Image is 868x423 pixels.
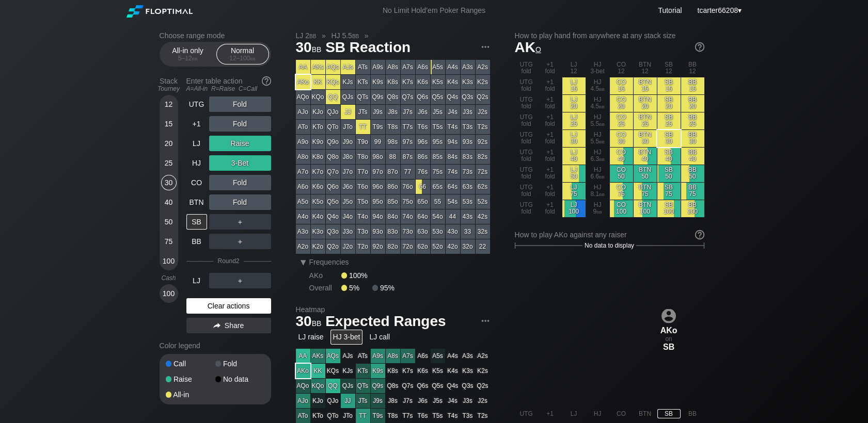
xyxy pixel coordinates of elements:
div: A7o [296,165,310,179]
div: UTG fold [515,60,538,77]
div: LJ 75 [562,183,586,200]
div: 93s [461,135,475,149]
div: J9o [341,135,355,149]
div: 97s [401,135,415,149]
div: +1 fold [539,200,562,217]
div: LJ [186,136,207,151]
div: K4s [446,75,460,89]
div: TT [356,120,370,134]
div: 75 [161,234,177,249]
div: 94o [371,209,385,224]
div: UTG fold [515,148,538,165]
span: bb [599,85,605,92]
div: T9o [356,135,370,149]
div: 84o [386,209,400,224]
div: BB 25 [681,112,704,129]
div: 96o [371,180,385,194]
div: BB 12 [681,60,704,77]
div: 64s [446,180,460,194]
div: Q8o [326,150,340,164]
div: J8o [341,150,355,164]
div: Q4o [326,209,340,224]
div: T3o [356,224,370,239]
div: BTN 100 [634,200,657,217]
div: A9s [371,60,385,74]
div: A3s [461,60,475,74]
div: ＋ [209,214,271,230]
div: J7s [401,105,415,119]
div: BB 30 [681,130,704,147]
div: BTN 30 [634,130,657,147]
div: 64o [416,209,430,224]
div: 20 [161,136,177,151]
div: 100 [161,286,177,301]
div: 83s [461,150,475,164]
div: AQo [296,90,310,104]
div: 86o [386,180,400,194]
div: 33 [461,224,475,239]
div: Q8s [386,90,400,104]
div: JTs [356,105,370,119]
div: AKo [296,75,310,89]
div: +1 fold [539,165,562,182]
div: Q2s [476,90,490,104]
div: 63s [461,180,475,194]
span: » [359,31,374,40]
div: Fold [209,175,271,190]
span: bb [599,138,605,145]
div: T5o [356,194,370,209]
div: HJ 5.5 [586,112,609,129]
span: bb [250,55,256,62]
div: +1 fold [539,112,562,129]
div: A3o [296,224,310,239]
div: T7o [356,165,370,179]
div: BB 40 [681,148,704,165]
div: J9s [371,105,385,119]
span: SB Reaction [324,40,412,57]
div: BB 20 [681,95,704,112]
div: QQ [326,90,340,104]
div: SB 20 [657,95,681,112]
img: ellipsis.fd386fe8.svg [480,41,491,53]
img: ellipsis.fd386fe8.svg [480,315,491,327]
div: SB [186,214,207,230]
div: AJo [296,105,310,119]
div: KQs [326,75,340,89]
div: Stack [155,73,182,96]
div: T3s [461,120,475,134]
div: Q7o [326,165,340,179]
div: LJ 50 [562,165,586,182]
div: J2s [476,105,490,119]
span: tcarter66208 [698,6,738,14]
div: 15 [161,116,177,132]
div: BB 50 [681,165,704,182]
div: 98s [386,135,400,149]
div: 66 [416,180,430,194]
div: UTG fold [515,112,538,129]
div: HJ 5.5 [586,130,609,147]
div: BTN 12 [634,60,657,77]
div: CO 100 [610,200,633,217]
div: CO 75 [610,183,633,200]
div: SB 12 [657,60,681,77]
div: A9o [296,135,310,149]
div: Raise [166,376,215,383]
div: +1 fold [539,148,562,165]
div: T2s [476,120,490,134]
div: A4o [296,209,310,224]
div: Q6s [416,90,430,104]
div: Enter table action [186,73,271,96]
div: Q3s [461,90,475,104]
div: 50 [161,214,177,230]
div: A2s [476,60,490,74]
div: J4s [446,105,460,119]
div: 95o [371,194,385,209]
div: K8o [311,150,325,164]
div: SB 25 [657,112,681,129]
img: icon-avatar.b40e07d9.svg [661,308,676,323]
div: 3-Bet [209,155,271,171]
div: 76s [416,165,430,179]
div: CO 15 [610,77,633,94]
div: 87s [401,150,415,164]
span: HJ 5.5 [329,31,360,40]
